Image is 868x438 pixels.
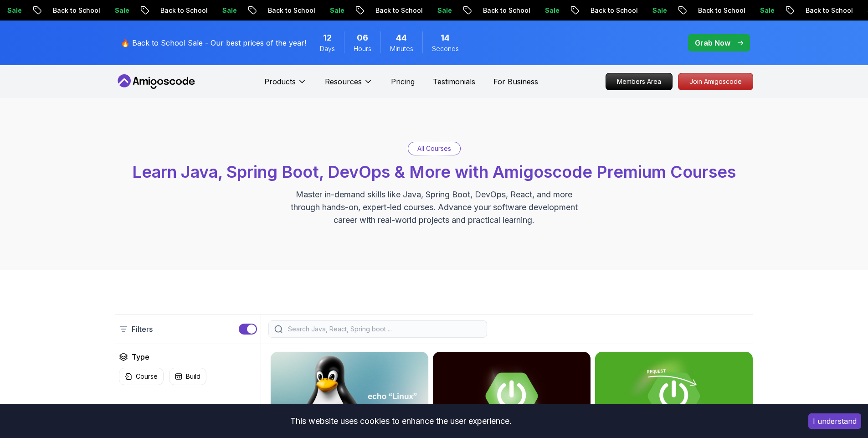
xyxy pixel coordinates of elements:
[286,325,481,334] input: Search Java, React, Spring boot ...
[323,31,332,44] span: 12 Days
[132,403,149,414] h2: Price
[695,37,730,48] p: Grab Now
[475,6,537,15] p: Back to School
[186,372,200,381] p: Build
[396,31,407,44] span: 44 Minutes
[797,6,859,15] p: Back to School
[281,188,587,227] p: Master in-demand skills like Java, Spring Boot, DevOps, React, and more through hands-on, expert-...
[606,73,672,90] p: Members Area
[808,413,861,429] button: Accept cookies
[690,6,752,15] p: Back to School
[264,76,307,94] button: Products
[433,76,475,87] a: Testimonials
[132,324,153,335] p: Filters
[119,368,164,385] button: Course
[429,6,458,15] p: Sale
[121,37,306,48] p: 🔥 Back to School Sale - Our best prices of the year!
[325,76,362,87] p: Resources
[7,411,795,431] div: This website uses cookies to enhance the user experience.
[320,44,335,53] span: Days
[152,6,214,15] p: Back to School
[678,73,753,90] a: Join Amigoscode
[391,76,415,87] a: Pricing
[390,44,413,53] span: Minutes
[606,73,673,90] a: Members Area
[322,6,351,15] p: Sale
[260,6,322,15] p: Back to School
[537,6,566,15] p: Sale
[136,372,158,381] p: Course
[432,44,459,53] span: Seconds
[354,44,371,53] span: Hours
[441,31,450,44] span: 14 Seconds
[132,162,736,182] span: Learn Java, Spring Boot, DevOps & More with Amigoscode Premium Courses
[752,6,781,15] p: Sale
[107,6,136,15] p: Sale
[264,76,296,87] p: Products
[417,144,451,153] p: All Courses
[169,368,206,385] button: Build
[582,6,644,15] p: Back to School
[357,31,368,44] span: 6 Hours
[325,76,373,94] button: Resources
[45,6,107,15] p: Back to School
[214,6,243,15] p: Sale
[367,6,429,15] p: Back to School
[678,73,753,90] p: Join Amigoscode
[493,76,538,87] a: For Business
[644,6,673,15] p: Sale
[132,351,149,362] h2: Type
